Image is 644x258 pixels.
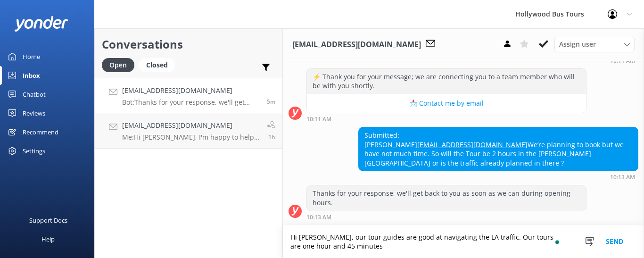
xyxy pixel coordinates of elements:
[559,39,596,50] span: Assign user
[122,133,260,141] p: Me: Hi [PERSON_NAME], I'm happy to help answer your questions. How can I help you?
[23,123,58,141] div: Recommend
[597,225,632,258] button: Send
[307,94,586,113] button: 📩 Contact me by email
[41,230,55,249] div: Help
[29,211,67,230] div: Support Docs
[23,85,46,104] div: Chatbot
[306,116,586,122] div: Aug 28 2025 10:11am (UTC -07:00) America/Tijuana
[95,113,282,149] a: [EMAIL_ADDRESS][DOMAIN_NAME]Me:Hi [PERSON_NAME], I'm happy to help answer your questions. How can...
[23,104,45,123] div: Reviews
[268,133,275,141] span: Aug 28 2025 08:57am (UTC -07:00) America/Tijuana
[267,98,275,106] span: Aug 28 2025 10:13am (UTC -07:00) America/Tijuana
[102,59,139,70] a: Open
[122,85,260,96] h4: [EMAIL_ADDRESS][DOMAIN_NAME]
[292,39,421,51] h3: [EMAIL_ADDRESS][DOMAIN_NAME]
[14,16,68,32] img: yonder-white-logo.png
[139,58,175,72] div: Closed
[139,59,180,70] a: Closed
[359,127,638,171] div: Submitted: [PERSON_NAME] We’re planning to book but we have not much time. So will the Tour be 2 ...
[307,69,586,94] div: ⚡ Thank you for your message; we are connecting you to a team member who will be with you shortly.
[102,58,134,72] div: Open
[23,141,45,160] div: Settings
[95,78,282,113] a: [EMAIL_ADDRESS][DOMAIN_NAME]Bot:Thanks for your response, we'll get back to you as soon as we can...
[23,66,40,85] div: Inbox
[358,174,638,180] div: Aug 28 2025 10:13am (UTC -07:00) America/Tijuana
[283,225,644,258] textarea: To enrich screen reader interactions, please activate Accessibility in Grammarly extension settings
[610,175,635,180] strong: 10:13 AM
[306,215,331,220] strong: 10:13 AM
[307,185,586,210] div: Thanks for your response, we'll get back to you as soon as we can during opening hours.
[23,47,40,66] div: Home
[554,37,635,52] div: Assign User
[417,140,528,149] a: [EMAIL_ADDRESS][DOMAIN_NAME]
[122,120,260,131] h4: [EMAIL_ADDRESS][DOMAIN_NAME]
[306,214,586,220] div: Aug 28 2025 10:13am (UTC -07:00) America/Tijuana
[306,117,331,122] strong: 10:11 AM
[122,98,260,107] p: Bot: Thanks for your response, we'll get back to you as soon as we can during opening hours.
[102,35,275,53] h2: Conversations
[610,58,635,64] strong: 10:11 AM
